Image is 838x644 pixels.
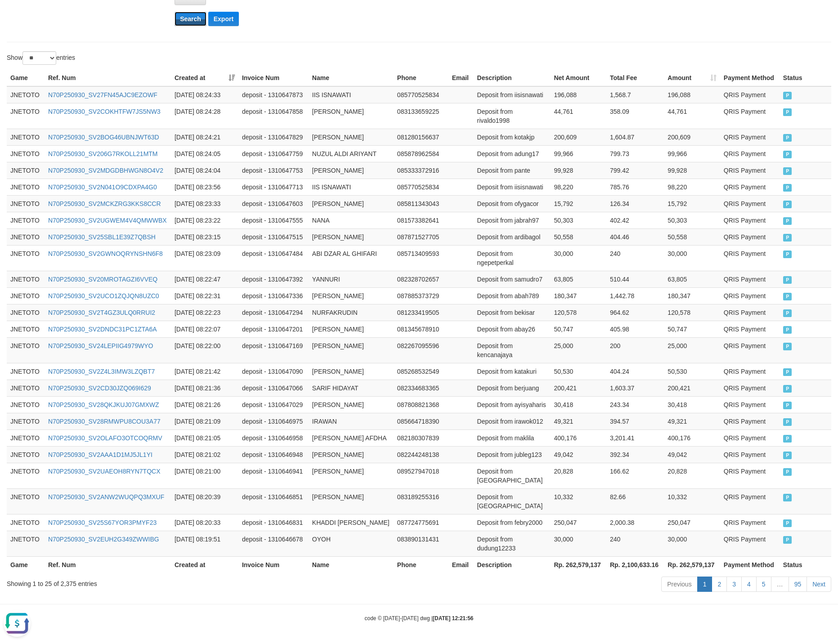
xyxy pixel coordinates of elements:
td: Deposit from iisisnawati [474,179,551,195]
td: JNETOTO [7,129,45,145]
td: 405.98 [606,321,664,337]
a: N70P250930_SV2DNDC31PC1ZTA6A [48,326,157,333]
td: Deposit from pante [474,162,551,179]
a: N70P250930_SV25S67YOR3PMYF23 [48,519,157,526]
td: QRIS Payment [720,380,780,396]
td: 49,321 [550,413,606,429]
a: 4 [741,577,757,592]
td: JNETOTO [7,86,45,103]
a: N70P250930_SV2GWNOQRYNSHN6F8 [48,250,163,257]
td: Deposit from abah789 [474,287,551,304]
td: Deposit from ngepetperkal [474,245,551,271]
td: QRIS Payment [720,337,780,363]
td: 392.34 [606,446,664,463]
td: 089527947018 [394,463,448,488]
span: PAID [783,234,792,241]
td: 964.62 [606,304,664,321]
a: N70P250930_SV2OLAFO3OTCOQRMV [48,434,162,442]
td: Deposit from maklila [474,429,551,446]
td: JNETOTO [7,413,45,429]
td: [PERSON_NAME] [309,129,394,145]
a: N70P250930_SV20MROTAGZI6VVEQ [48,276,157,283]
td: deposit - 1310647829 [238,129,309,145]
td: [PERSON_NAME] [309,337,394,363]
a: 1 [697,577,713,592]
a: 5 [756,577,771,592]
td: QRIS Payment [720,129,780,145]
td: 49,321 [664,413,720,429]
td: 200,421 [550,380,606,396]
a: Previous [661,577,697,592]
td: ABI DZAR AL GHIFARI [309,245,394,271]
td: QRIS Payment [720,363,780,380]
td: 083133659225 [394,103,448,129]
td: QRIS Payment [720,321,780,337]
td: deposit - 1310647201 [238,321,309,337]
td: 081280156637 [394,129,448,145]
a: N70P250930_SV2UGWEM4V4QMWWBX [48,217,167,224]
td: 085333372916 [394,162,448,179]
td: 30,000 [550,245,606,271]
td: 085268532549 [394,363,448,380]
td: JNETOTO [7,446,45,463]
td: deposit - 1310647484 [238,245,309,271]
td: 50,303 [550,212,606,228]
a: … [771,577,789,592]
td: 99,928 [550,162,606,179]
td: deposit - 1310647090 [238,363,309,380]
span: PAID [783,108,792,116]
td: JNETOTO [7,179,45,195]
td: 510.44 [606,271,664,287]
td: IIS ISNAWATI [309,86,394,103]
td: 785.76 [606,179,664,195]
td: 081345678910 [394,321,448,337]
td: 120,578 [550,304,606,321]
td: 404.46 [606,228,664,245]
span: PAID [783,435,792,443]
td: QRIS Payment [720,179,780,195]
td: Deposit from iisisnawati [474,86,551,103]
td: 25,000 [550,337,606,363]
td: Deposit from bekisar [474,304,551,321]
td: 25,000 [664,337,720,363]
td: deposit - 1310647713 [238,179,309,195]
td: [DATE] 08:20:39 [171,488,238,514]
th: Game [7,70,45,86]
td: Deposit from kencanajaya [474,337,551,363]
td: 200 [606,337,664,363]
td: Deposit from jubleg123 [474,446,551,463]
td: deposit - 1310647873 [238,86,309,103]
a: N70P250930_SV2CD30JZQ069I629 [48,385,151,392]
td: 166.62 [606,463,664,488]
th: Name [309,70,394,86]
td: JNETOTO [7,337,45,363]
span: PAID [783,385,792,393]
td: IRAWAN [309,413,394,429]
a: N70P250930_SV24LEPIIG4979WYO [48,342,153,349]
a: N70P250930_SV2COKHTFW7JS5NW3 [48,108,161,115]
td: JNETOTO [7,488,45,514]
td: 400,176 [664,429,720,446]
a: Next [807,577,831,592]
td: [DATE] 08:23:33 [171,195,238,212]
td: 085811343043 [394,195,448,212]
td: QRIS Payment [720,86,780,103]
td: Deposit from ardibagol [474,228,551,245]
td: QRIS Payment [720,212,780,228]
td: 50,747 [664,321,720,337]
a: N70P250930_SV28QKJKUJ07GMXWZ [48,401,159,408]
td: IIS ISNAWATI [309,179,394,195]
a: N70P250930_SV2UAEOH8RYN7TQCX [48,468,161,475]
span: PAID [783,151,792,158]
td: Deposit from [GEOGRAPHIC_DATA] [474,488,551,514]
a: N70P250930_SV27FN45AJC9EZOWF [48,91,157,98]
td: NANA [309,212,394,228]
span: PAID [783,167,792,175]
th: Total Fee [606,70,664,86]
td: 49,042 [664,446,720,463]
td: [PERSON_NAME] [309,195,394,212]
td: SARIF HIDAYAT [309,380,394,396]
td: deposit - 1310647392 [238,271,309,287]
td: [DATE] 08:23:15 [171,228,238,245]
td: 196,088 [550,86,606,103]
